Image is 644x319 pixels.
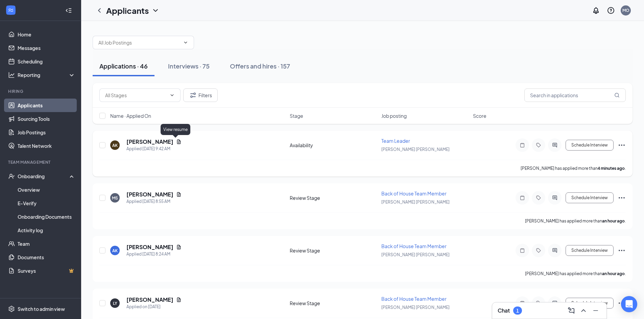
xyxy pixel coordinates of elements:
[579,307,588,315] svg: ChevronUp
[602,271,625,276] b: an hour ago
[126,191,173,198] h5: [PERSON_NAME]
[592,307,600,315] svg: Minimize
[126,145,182,152] div: Applied [DATE] 9:42 AM
[534,248,543,253] svg: Tag
[8,159,74,165] div: Team Management
[18,237,75,250] a: Team
[18,196,75,210] a: E-Verify
[18,223,75,237] a: Activity log
[18,41,75,55] a: Messages
[518,300,526,306] svg: Note
[290,300,377,307] div: Review Stage
[290,112,303,119] span: Stage
[381,147,450,152] span: [PERSON_NAME] [PERSON_NAME]
[98,39,180,46] input: All Job Postings
[290,194,377,201] div: Review Stage
[521,165,626,171] p: [PERSON_NAME] has applied more than .
[381,243,447,249] span: Back of House Team Member
[566,298,614,309] button: Schedule Interview
[578,305,589,316] button: ChevronUp
[381,200,450,205] span: [PERSON_NAME] [PERSON_NAME]
[598,166,625,171] b: 4 minutes ago
[113,300,117,306] div: LY
[126,138,173,145] h5: [PERSON_NAME]
[381,112,407,119] span: Job posting
[621,296,637,312] div: Open Intercom Messenger
[8,88,74,94] div: Hiring
[169,92,175,98] svg: ChevronDown
[18,99,75,112] a: Applicants
[18,139,75,153] a: Talent Network
[551,195,559,201] svg: ActiveChat
[473,112,486,119] span: Score
[99,62,148,70] div: Applications · 46
[551,248,559,253] svg: ActiveChat
[534,142,543,148] svg: Tag
[524,88,626,102] input: Search in applications
[18,264,75,277] a: SurveysCrown
[290,247,377,254] div: Review Stage
[110,112,151,119] span: Name · Applied On
[65,7,72,14] svg: Collapse
[590,305,601,316] button: Minimize
[18,173,70,180] div: Onboarding
[592,6,600,15] svg: Notifications
[18,55,75,68] a: Scheduling
[106,5,149,16] h1: Applicants
[8,305,15,312] svg: Settings
[518,248,526,253] svg: Note
[566,192,614,203] button: Schedule Interview
[18,112,75,126] a: Sourcing Tools
[534,300,543,306] svg: Tag
[151,6,160,15] svg: ChevronDown
[618,246,626,255] svg: Ellipses
[183,88,218,102] button: Filter Filters
[551,142,559,148] svg: ActiveChat
[518,195,526,201] svg: Note
[161,124,190,135] div: View resume
[126,198,182,205] div: Applied [DATE] 8:55 AM
[525,271,626,276] p: [PERSON_NAME] has applied more than .
[95,6,103,15] svg: ChevronLeft
[105,91,167,99] input: All Stages
[112,248,118,254] div: AK
[381,296,447,302] span: Back of House Team Member
[551,300,559,306] svg: ActiveChat
[381,305,450,310] span: [PERSON_NAME] [PERSON_NAME]
[567,307,575,315] svg: ComposeMessage
[290,142,377,149] div: Availability
[381,138,410,144] span: Team Leader
[622,7,629,13] div: MO
[176,297,182,302] svg: Document
[18,210,75,223] a: Onboarding Documents
[525,218,626,224] p: [PERSON_NAME] has applied more than .
[176,244,182,250] svg: Document
[534,195,543,201] svg: Tag
[176,192,182,197] svg: Document
[8,173,15,180] svg: UserCheck
[566,140,614,151] button: Schedule Interview
[189,91,197,99] svg: Filter
[18,183,75,196] a: Overview
[126,251,182,258] div: Applied [DATE] 8:24 AM
[518,142,526,148] svg: Note
[176,139,182,144] svg: Document
[112,195,118,201] div: MS
[381,190,447,196] span: Back of House Team Member
[18,28,75,41] a: Home
[607,6,615,15] svg: QuestionInfo
[566,305,577,316] button: ComposeMessage
[602,218,625,223] b: an hour ago
[614,92,620,98] svg: MagnifyingGlass
[18,305,65,312] div: Switch to admin view
[566,245,614,256] button: Schedule Interview
[18,250,75,264] a: Documents
[618,141,626,149] svg: Ellipses
[230,62,290,70] div: Offers and hires · 157
[618,299,626,307] svg: Ellipses
[618,194,626,202] svg: Ellipses
[516,308,519,314] div: 1
[498,307,510,314] h3: Chat
[126,296,173,303] h5: [PERSON_NAME]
